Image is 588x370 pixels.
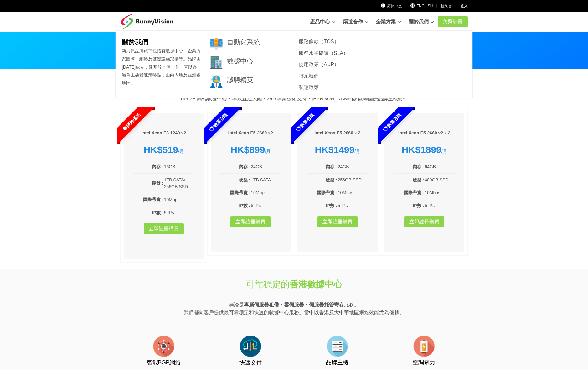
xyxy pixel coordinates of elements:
strong: HK$1499 [315,144,354,155]
td: 5 IPs [250,202,281,209]
div: /月 [133,144,194,155]
td: 10Mbps [250,189,281,196]
a: 免費註冊 [438,16,468,27]
li: | [405,3,406,9]
img: flat-internet.png [151,334,176,359]
a: 立即註冊購買 [404,216,444,227]
span: 數量有限 [279,96,331,149]
li: | [436,3,437,9]
div: /月 [220,144,281,155]
a: 简体中文 [380,4,402,8]
h3: 快速交付 [216,359,285,367]
h6: Intel Xeon E5-2660 v2 x 2 [394,130,455,136]
b: 國際帶寬 : [404,190,424,195]
b: 國際帶寬 : [230,190,250,195]
b: 硬盤 : [239,177,250,182]
strong: 專屬伺服器租借・雲伺服器・伺服器托管寄存 [244,302,344,307]
b: IP數 : [152,210,163,215]
b: IP數 : [239,203,250,208]
b: 硬盤 : [326,177,337,182]
b: 內存 : [239,164,250,169]
h1: 可靠穩定的 [190,278,398,290]
img: 002-town.png [210,56,223,69]
h3: 智能BGP網絡 [130,359,198,367]
img: flat-cloud-in-out.png [238,334,263,359]
b: IP數 : [413,203,424,208]
td: 16GB [164,163,194,170]
h3: 空調電力 [390,359,458,367]
a: 誠聘精英 [227,76,253,83]
h3: 品牌主機 [303,359,371,367]
b: 國際帶寬 : [143,197,163,202]
h6: Intel Xeon E3-1240 v2 [133,130,194,136]
a: 登入 [460,4,468,8]
td: 64GB [424,163,455,170]
a: 聯系我們 [299,73,319,79]
b: 硬盤 : [152,181,163,186]
a: 關於我們 [409,16,434,28]
a: 使用政策（AUP） [299,62,339,67]
a: 立即註冊購買 [144,223,184,234]
a: 服務條款（TOS） [299,39,339,44]
a: 服務水平協議（SLA） [299,50,348,56]
p: Tier 3+ 高端數據中心・專線直通大陸・24/7專業技術支持・[PERSON_NAME]超微等國際品牌主機硬件 [120,95,468,103]
a: 立即註冊購買 [317,216,358,227]
b: 國際帶寬 : [317,190,337,195]
td: 5 IPs [424,202,455,209]
a: 自動化系統 [227,39,260,46]
a: 私隱政策 [299,85,319,90]
b: 內存 : [413,164,424,169]
img: flat-battery.png [411,334,436,359]
a: 控制台 [441,4,452,8]
td: 5 IPs [338,202,368,209]
td: 256GB SSD [338,176,368,184]
span: 數量有限 [365,96,418,149]
div: /月 [394,144,455,155]
div: /月 [307,144,368,155]
b: IP數 : [326,203,337,208]
strong: HK$519 [144,144,178,155]
td: 5 IPs [164,209,194,216]
a: 產品中心 [310,16,335,28]
strong: HK$899 [230,144,265,155]
b: 關於我們 [122,39,148,46]
img: 003-research.png [210,75,223,88]
b: 內存 : [326,164,337,169]
span: 限時優惠 [105,96,157,149]
a: 企業方案 [376,16,401,28]
img: flat-server-alt.png [325,334,350,359]
b: 硬盤 : [413,177,424,182]
a: 數據中心 [227,57,253,65]
a: English [410,4,433,8]
td: 1TB SATA [250,176,281,184]
strong: HK$1899 [402,144,441,155]
span: 新力訊品牌旗下包括有數據中心、企業方案團隊、網絡及基礎設施架構等。品牌由[DATE]成立，建基於香港，並一直以香港為主要營運策略點，面向內地及亞洲各地區。 [122,48,201,85]
b: 內存 : [152,164,163,169]
h6: Intel Xeon E5-2660 x 2 [307,130,368,136]
td: 10Mbps [424,189,455,196]
td: 24GB [338,163,368,170]
li: | [456,3,457,9]
img: 001-brand.png [210,38,223,50]
div: 關於我們 [116,31,472,98]
td: 10Mbps [164,196,194,203]
td: 24GB [250,163,281,170]
td: 480GB SSD [424,176,455,184]
td: 10Mbps [338,189,368,196]
span: 數量有限 [192,96,244,149]
p: 無論是 服務。 我們都向客戶提供最可靠穩定和快速的數據中心服務。當中以香港及大中華地區網絡效能尤為優越。 [120,301,468,317]
strong: 香港數據中心 [290,279,342,289]
a: 渠道合作 [343,16,368,28]
a: 立即註冊購買 [230,216,271,227]
td: 1TB SATA/ 256GB SSD [164,176,194,191]
h6: Intel Xeon E5-2660 x2 [220,130,281,136]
